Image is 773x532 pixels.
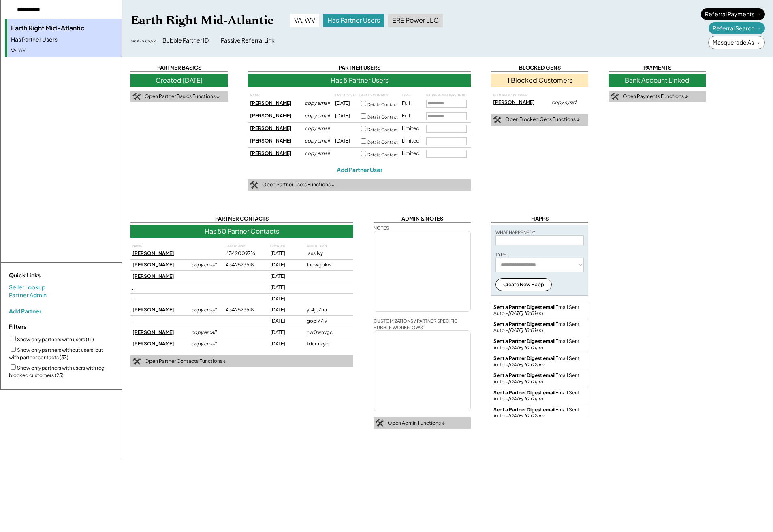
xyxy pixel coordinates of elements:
[9,347,103,360] label: Show only partners without users, but with partner contacts (37)
[9,291,47,299] a: Partner Admin
[491,215,588,223] div: HAPPS
[270,273,301,280] div: [DATE]
[493,99,546,106] div: [PERSON_NAME]
[305,138,333,145] div: copy email
[493,389,586,402] div: Email Sent Auto -
[493,304,586,317] div: Email Sent Auto -
[493,389,555,396] strong: Sent a Partner Digest email
[9,323,26,330] strong: Filters
[226,262,264,268] div: 4342523518
[250,125,303,132] div: [PERSON_NAME]
[9,283,45,292] a: Seller Lookup
[132,262,185,268] div: [PERSON_NAME]
[9,307,41,315] div: Add Partner
[132,273,185,280] div: [PERSON_NAME]
[145,358,226,365] div: Open Partner Contacts Functions ↓
[9,271,90,279] div: Quick Links
[191,262,220,268] div: copy email
[508,413,544,419] em: [DATE] 10:02am
[262,181,335,188] div: Open Partner Users Functions ↓
[130,74,228,87] div: Created [DATE]
[701,8,765,20] div: Referral Payments →
[374,225,389,231] div: NOTES
[623,93,688,100] div: Open Payments Functions ↓
[305,150,333,157] div: copy email
[552,99,580,106] div: copy sysid
[132,250,185,257] div: [PERSON_NAME]
[508,379,543,385] em: [DATE] 10:01am
[307,262,335,268] div: 1npwgokw
[367,127,398,132] label: Details Contact
[250,150,303,157] div: [PERSON_NAME]
[290,14,319,27] div: VA, WV
[367,140,398,145] label: Details Contact
[323,14,384,27] div: Has Partner Users
[402,150,424,157] div: Limited
[307,306,335,313] div: yt4je7ha
[709,22,765,34] div: Referral Search →
[11,47,117,53] div: VA, WV
[307,318,335,325] div: gopi77iv
[508,327,543,333] em: [DATE] 10:01am
[493,372,586,385] div: Email Sent Auto -
[132,358,141,365] img: tool-icon.png
[493,338,586,351] div: Email Sent Auto -
[402,100,424,107] div: Full
[495,278,552,291] button: Create New Happ
[132,93,141,100] img: tool-icon.png
[491,64,588,72] div: BLOCKED GENS
[145,93,220,100] div: Open Partner Basics Functions ↓
[609,74,706,87] div: Bank Account Linked
[335,93,357,98] div: LAST ACTIVE
[191,329,220,336] div: copy email
[495,229,535,235] div: WHAT HAPPENED?
[250,100,303,107] div: [PERSON_NAME]
[508,362,544,368] em: [DATE] 10:02am
[130,13,274,28] div: Earth Right Mid-Atlantic
[493,321,586,334] div: Email Sent Auto -
[359,93,400,98] div: DETAILS CONTACT
[248,64,471,72] div: PARTNER USERS
[493,116,501,123] img: tool-icon.png
[130,64,228,72] div: PARTNER BASICS
[162,36,209,45] div: Bubble Partner ID
[493,406,555,413] strong: Sent a Partner Digest email
[609,64,706,72] div: PAYMENTS
[402,138,424,145] div: Limited
[9,365,105,378] label: Show only partners with users with reg blocked customers (25)
[493,304,555,310] strong: Sent a Partner Digest email
[493,338,555,344] strong: Sent a Partner Digest email
[367,115,398,119] label: Details Contact
[426,93,467,98] div: PAUSE REMINDERS UNTIL
[270,340,301,347] div: [DATE]
[335,100,357,107] div: [DATE]
[130,225,353,238] div: Has 50 Partner Contacts
[493,355,586,368] div: Email Sent Auto -
[132,306,185,313] div: [PERSON_NAME]
[493,355,555,361] strong: Sent a Partner Digest email
[493,406,586,419] div: Email Sent Auto -
[305,125,333,132] div: copy email
[270,329,301,336] div: [DATE]
[708,36,765,49] div: Masquerade As →
[11,36,117,44] div: Has Partner Users
[367,102,398,107] label: Details Contact
[491,74,588,87] div: 1 Blocked Customers
[307,244,335,248] div: ASSOC. GEN
[226,306,264,313] div: 4342523518
[130,215,353,223] div: PARTNER CONTACTS
[376,419,384,427] img: tool-icon.png
[402,93,424,98] div: TYPE
[335,113,357,119] div: [DATE]
[402,113,424,119] div: Full
[493,372,555,378] strong: Sent a Partner Digest email
[250,113,303,119] div: [PERSON_NAME]
[270,318,301,325] div: [DATE]
[388,420,445,427] div: Open Admin Functions ↓
[250,138,303,145] div: [PERSON_NAME]
[130,38,156,43] div: click to copy:
[132,329,185,336] div: [PERSON_NAME]
[505,116,580,123] div: Open Blocked Gens Functions ↓
[270,250,301,257] div: [DATE]
[307,340,335,347] div: tdurmzyq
